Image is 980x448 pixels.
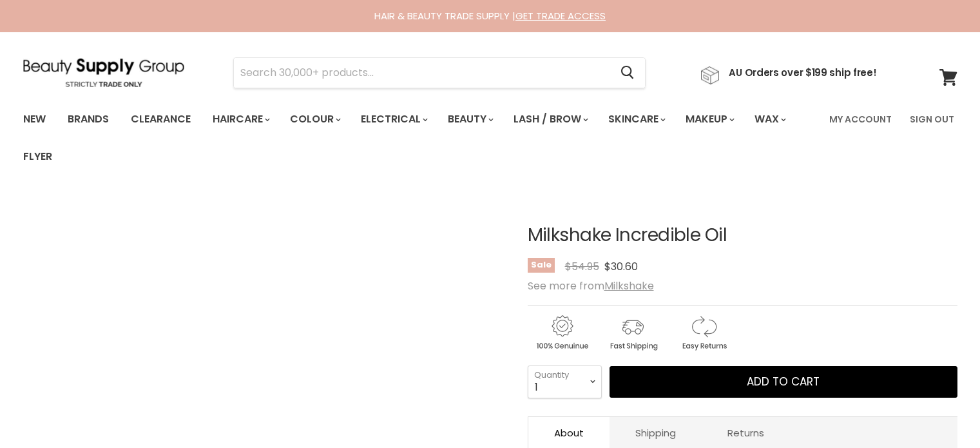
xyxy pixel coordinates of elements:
img: genuine.gif [528,313,596,353]
span: $54.95 [565,259,599,274]
a: Clearance [121,106,200,133]
span: See more from [528,278,654,293]
nav: Main [7,101,974,175]
select: Quantity [528,365,602,398]
a: Wax [745,106,794,133]
a: New [14,106,55,133]
input: Search [234,58,611,88]
a: Makeup [676,106,742,133]
span: $30.60 [604,259,638,274]
img: returns.gif [669,313,738,353]
img: shipping.gif [599,313,667,353]
a: GET TRADE ACCESS [515,9,606,23]
ul: Main menu [14,101,821,175]
a: Electrical [351,106,436,133]
iframe: Gorgias live chat messenger [916,387,967,435]
h1: Milkshake Incredible Oil [528,226,957,246]
a: My Account [821,106,899,133]
a: Lash / Brow [504,106,596,133]
button: Add to cart [610,366,957,398]
a: Flyer [14,143,62,170]
form: Product [233,57,646,88]
a: Haircare [203,106,278,133]
a: Sign Out [902,106,962,133]
a: Skincare [599,106,673,133]
div: HAIR & BEAUTY TRADE SUPPLY | [7,10,974,23]
a: Milkshake [604,278,654,293]
span: Sale [528,258,555,273]
button: Search [611,58,645,88]
span: Add to cart [747,374,820,389]
a: Brands [58,106,119,133]
a: Beauty [438,106,501,133]
a: Colour [280,106,349,133]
